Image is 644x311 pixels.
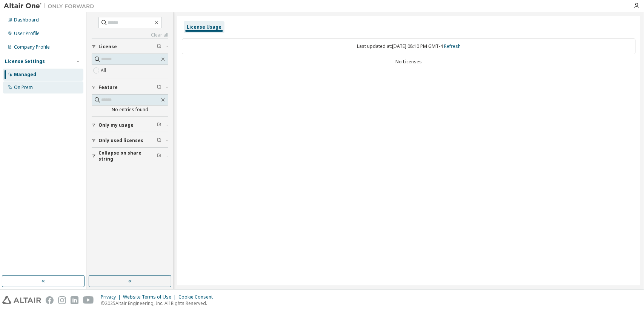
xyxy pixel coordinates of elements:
span: Only my usage [98,122,134,128]
button: Collapse on share string [92,148,168,164]
p: © 2025 Altair Engineering, Inc. All Rights Reserved. [101,300,217,306]
div: License Settings [5,58,45,64]
span: Clear filter [157,122,161,128]
button: License [92,38,168,55]
div: No Licenses [182,59,636,65]
div: Cookie Consent [178,294,217,300]
span: Clear filter [157,84,161,90]
div: Website Terms of Use [123,294,178,300]
img: facebook.svg [46,296,54,304]
img: altair_logo.svg [2,296,41,304]
a: Clear all [92,32,168,38]
button: Only used licenses [92,132,168,149]
span: Only used licenses [98,138,143,144]
label: All [101,66,108,75]
img: linkedin.svg [71,296,78,304]
img: instagram.svg [58,296,66,304]
span: Clear filter [157,44,161,50]
img: youtube.svg [83,296,94,304]
span: Clear filter [157,138,161,144]
div: License Usage [187,24,221,30]
div: On Prem [14,84,33,90]
div: Dashboard [14,17,39,23]
div: Managed [14,72,36,78]
div: Last updated at: [DATE] 08:10 PM GMT-4 [182,38,636,54]
a: Refresh [444,43,461,49]
span: Clear filter [157,153,161,159]
div: No entries found [92,107,168,113]
button: Feature [92,79,168,96]
span: License [98,44,117,50]
div: User Profile [14,31,40,37]
button: Only my usage [92,117,168,133]
img: Altair One [4,2,98,10]
span: Feature [98,84,118,90]
span: Collapse on share string [98,150,157,162]
div: Privacy [101,294,123,300]
div: Company Profile [14,44,50,50]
